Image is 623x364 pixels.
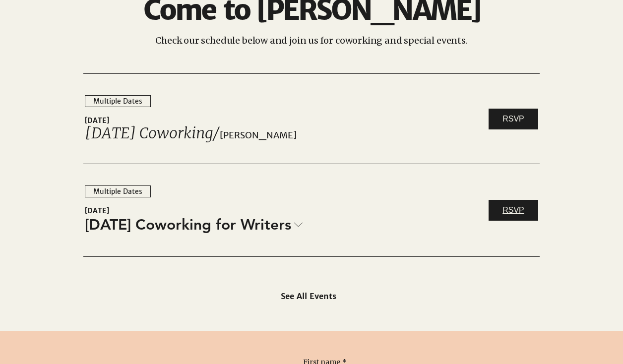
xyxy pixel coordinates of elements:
[502,205,524,216] span: RSVP
[101,35,522,46] p: Check our schedule below and join us for coworking and special events.
[93,97,142,106] div: Multiple Dates
[85,116,480,126] span: [DATE]
[489,109,538,129] a: RSVP
[85,124,213,142] a: [DATE] Coworking
[489,200,538,221] a: RSVP
[213,124,220,142] span: /
[281,291,336,301] span: See All Events
[85,214,291,235] span: [DATE] Coworking for Writers
[85,214,303,235] a: [DATE] Coworking for Writers
[85,206,480,216] span: [DATE]
[502,114,524,124] span: RSVP
[93,187,142,196] div: Multiple Dates
[281,286,388,306] a: See All Events
[220,130,480,141] span: [PERSON_NAME]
